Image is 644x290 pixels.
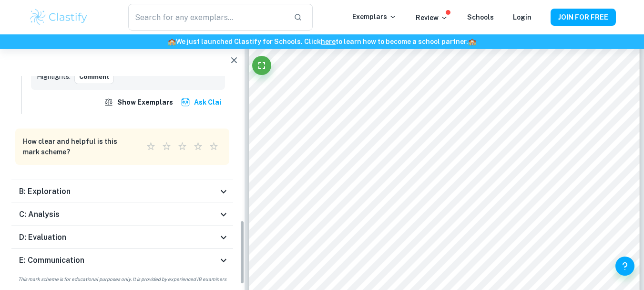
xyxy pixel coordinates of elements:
[321,38,336,45] a: here
[128,4,286,31] input: Search for any exemplars...
[615,257,634,276] button: Help and Feedback
[179,94,225,111] button: Ask Clai
[19,232,66,243] h6: D: Evaluation
[11,180,233,203] div: B: Exploration
[74,70,114,84] button: Comment
[23,136,132,157] h6: How clear and helpful is this mark scheme?
[11,226,233,249] div: D: Evaluation
[252,56,271,75] button: Fullscreen
[468,38,476,45] span: 🏫
[37,71,71,82] p: Highlights:
[29,8,89,27] img: Clastify logo
[181,97,190,107] img: clai.svg
[19,209,60,220] h6: C: Analysis
[551,9,616,26] button: JOIN FOR FREE
[11,249,233,272] div: E: Communication
[102,94,177,111] button: Show exemplars
[2,36,642,47] h6: We just launched Clastify for Schools. Click to learn how to become a school partner.
[513,13,532,21] a: Login
[11,203,233,226] div: C: Analysis
[168,38,176,45] span: 🏫
[467,13,494,21] a: Schools
[19,255,84,266] h6: E: Communication
[352,11,397,22] p: Exemplars
[15,276,229,290] span: This mark scheme is for educational purposes only. It is provided by experienced IB examiners but...
[416,12,448,23] p: Review
[19,186,71,197] h6: B: Exploration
